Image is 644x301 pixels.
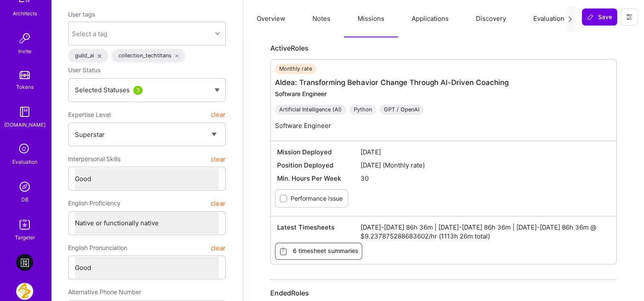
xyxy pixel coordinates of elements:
span: Position Deployed [277,161,361,170]
div: Ended Roles [270,288,617,298]
img: guide book [16,103,33,120]
span: Selected Statuses [75,86,130,94]
i: icon Close [175,54,179,58]
img: AstraZeneca: Data team to build new age supply chain modules [16,283,33,300]
div: collection_techtitans [112,49,186,62]
p: Software Engineer [275,121,509,130]
div: Tokens [16,82,34,91]
div: GPT / OpenAI [380,105,424,115]
span: [DATE]-[DATE] 86h 36m | [DATE]-[DATE] 86h 36m | [DATE]-[DATE] 86h 36m @ $9.237875288683602/hr (11... [361,223,610,241]
span: Interpersonal Skills [68,151,120,167]
span: Expertise Level [68,107,111,122]
span: Mission Deployed [277,148,361,156]
div: [DOMAIN_NAME] [4,120,46,129]
div: Python [349,105,376,115]
span: English Pronunciation [68,240,127,256]
button: clear [211,151,226,167]
i: icon Timesheets [279,247,288,256]
span: Min. Hours Per Week [277,174,361,183]
span: 30 [361,174,610,183]
i: icon SelectionTeam [17,141,33,157]
label: User tags [68,10,95,18]
img: Invite [16,30,33,47]
div: Active Roles [270,43,617,53]
button: 6 timesheet summaries [275,243,362,260]
i: icon Chevron [215,31,220,36]
span: Save [587,13,612,21]
span: [DATE] [361,148,610,156]
img: Admin Search [16,178,33,195]
a: AstraZeneca: Data team to build new age supply chain modules [14,283,35,300]
div: 3 [133,86,143,95]
span: [DATE] (Monthly rate) [361,161,610,170]
img: DAZN: Video Engagement platform - developers [16,254,33,271]
div: Targeter [15,233,35,242]
div: DB [21,195,29,204]
span: User Status [68,66,100,74]
div: Invite [18,47,31,56]
div: Evaluation [12,157,37,166]
button: Save [582,9,617,26]
div: Monthly rate [275,64,316,74]
img: tokens [20,71,30,79]
img: Skill Targeter [16,216,33,233]
span: Alternative Phone Number [68,288,141,295]
img: caret [215,88,220,92]
div: guild_ai [68,49,108,62]
a: Aldea: Transforming Behavior Change Through AI-Driven Coaching [275,78,509,87]
label: Performance Issue [291,194,343,203]
a: DAZN: Video Engagement platform - developers [14,254,35,271]
div: Architects [13,9,37,18]
i: icon Close [98,54,101,58]
div: Artificial Intelligence (AI) [275,105,346,115]
button: clear [211,196,226,211]
button: clear [211,107,226,122]
div: Select a tag [72,29,107,38]
i: icon Next [567,16,573,23]
span: English Proficiency [68,196,120,211]
button: clear [211,240,226,256]
span: 6 timesheet summaries [279,247,358,256]
div: Software Engineer [275,90,509,98]
span: Latest Timesheets [277,223,361,241]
